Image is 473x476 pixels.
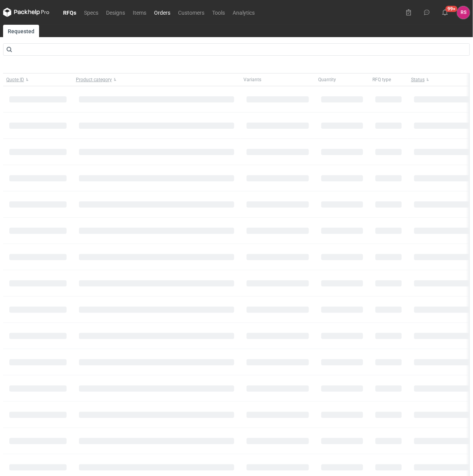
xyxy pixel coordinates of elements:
a: RFQs [59,8,80,17]
span: Variants [243,77,261,83]
button: RS [457,6,470,19]
span: Quote ID [6,77,24,83]
button: Product category [73,73,240,86]
a: Tools [208,8,229,17]
div: Rafał Stani [457,6,470,19]
span: Quantity [318,77,336,83]
button: Quote ID [3,73,73,86]
a: Items [129,8,150,17]
a: Orders [150,8,174,17]
a: Analytics [229,8,259,17]
span: Status [411,77,425,83]
svg: Packhelp Pro [3,8,50,17]
a: Designs [102,8,129,17]
button: 99+ [439,6,451,19]
span: Product category [76,77,112,83]
a: Requested [3,25,39,37]
a: Specs [80,8,102,17]
a: Customers [174,8,208,17]
span: RFQ type [372,77,391,83]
